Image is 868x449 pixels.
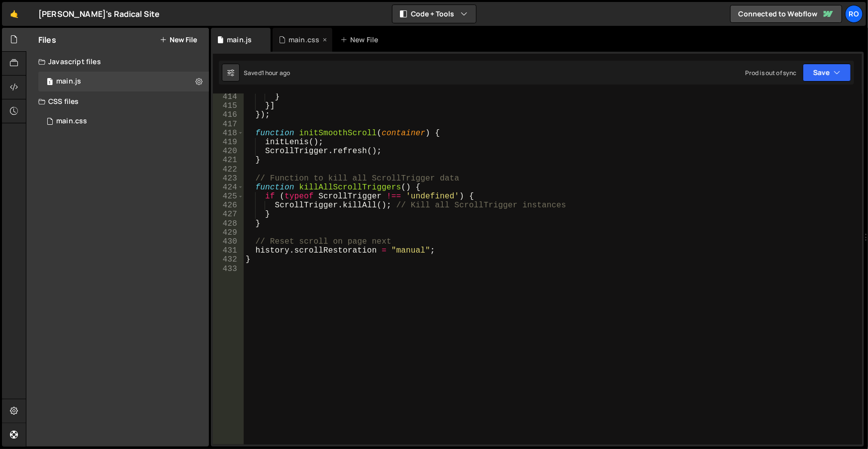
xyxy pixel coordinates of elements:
[213,265,244,273] div: 433
[803,64,851,82] button: Save
[38,72,209,91] div: 16726/45737.js
[26,52,209,72] div: Javascript files
[38,34,56,45] h2: Files
[227,35,252,45] div: main.js
[213,183,244,192] div: 424
[213,156,244,165] div: 421
[213,92,244,101] div: 414
[213,201,244,210] div: 426
[2,2,26,26] a: 🤙
[213,120,244,129] div: 417
[213,228,244,237] div: 429
[213,174,244,183] div: 423
[38,8,160,20] div: [PERSON_NAME]'s Radical Site
[289,35,319,45] div: main.css
[213,210,244,219] div: 427
[38,111,209,131] div: 16726/45739.css
[213,192,244,201] div: 425
[213,129,244,138] div: 418
[213,165,244,174] div: 422
[262,69,290,77] div: 1 hour ago
[392,5,476,23] button: Code + Tools
[47,79,53,87] span: 1
[730,5,842,23] a: Connected to Webflow
[213,138,244,147] div: 419
[213,246,244,255] div: 431
[213,101,244,110] div: 415
[244,69,290,77] div: Saved
[56,77,81,86] div: main.js
[213,219,244,228] div: 428
[56,117,87,126] div: main.css
[160,36,197,44] button: New File
[745,69,797,77] div: Prod is out of sync
[845,5,863,23] a: Ro
[213,147,244,156] div: 420
[213,110,244,119] div: 416
[213,237,244,246] div: 430
[26,91,209,111] div: CSS files
[213,255,244,264] div: 432
[340,35,382,45] div: New File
